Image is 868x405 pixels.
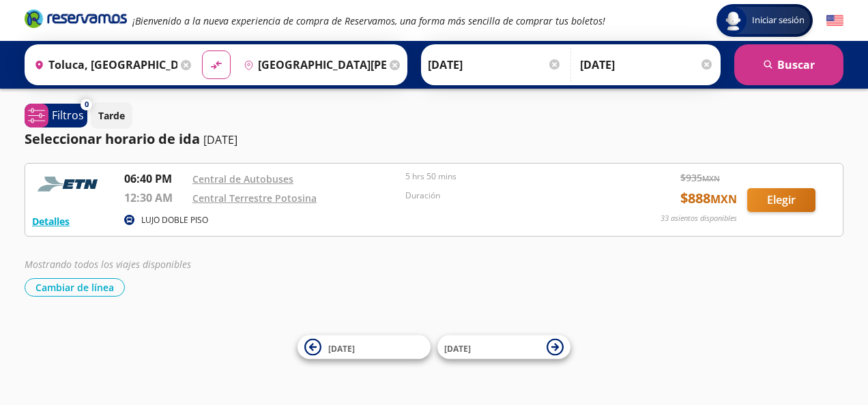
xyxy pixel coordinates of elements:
button: Elegir [747,188,815,212]
input: Buscar Origen [29,48,177,82]
button: English [826,12,843,29]
a: Brand Logo [25,8,127,33]
button: 0Filtros [25,104,87,127]
button: [DATE] [437,335,570,359]
p: [DATE] [203,132,237,148]
p: LUJO DOBLE PISO [141,214,208,226]
p: Seleccionar horario de ida [25,129,200,149]
img: RESERVAMOS [32,170,107,198]
p: 5 hrs 50 mins [405,170,611,183]
button: [DATE] [298,335,431,359]
p: 12:30 AM [124,190,186,206]
input: Opcional [580,48,714,82]
i: Brand Logo [25,8,127,29]
p: Filtros [52,107,84,123]
p: Duración [405,190,611,202]
p: 33 asientos disponibles [661,213,737,224]
span: [DATE] [444,342,471,354]
span: $ 888 [680,188,737,209]
p: Tarde [98,108,125,123]
a: Central Terrestre Potosina [192,192,317,205]
p: 06:40 PM [124,170,186,187]
span: [DATE] [328,342,355,354]
button: Tarde [91,102,132,129]
input: Elegir Fecha [428,48,562,82]
span: 0 [85,99,89,110]
button: Buscar [734,44,843,85]
em: ¡Bienvenido a la nueva experiencia de compra de Reservamos, una forma más sencilla de comprar tus... [132,14,605,27]
span: Iniciar sesión [747,14,810,27]
em: Mostrando todos los viajes disponibles [25,258,191,271]
button: Cambiar de línea [25,278,125,297]
small: MXN [702,173,720,183]
button: Detalles [32,214,70,228]
small: MXN [710,192,737,207]
span: $ 935 [680,170,720,185]
input: Buscar Destino [238,48,387,82]
a: Central de Autobuses [192,172,293,185]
